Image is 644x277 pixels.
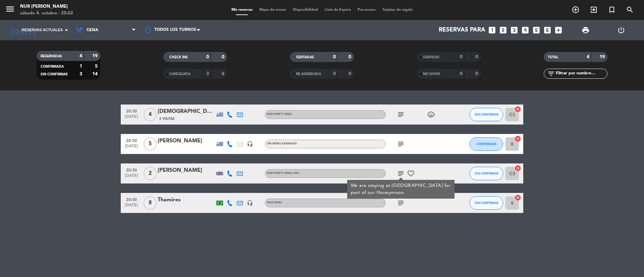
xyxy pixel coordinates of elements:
strong: 3 [79,72,82,76]
strong: 0 [460,71,463,76]
i: looks_6 [543,26,552,34]
span: [DATE] [123,115,140,122]
span: 20:00 [123,195,140,203]
i: looks_one [488,26,496,34]
span: NO SHOW [423,72,440,76]
span: 20:30 [123,107,140,115]
i: headset_mic [247,141,253,147]
span: NUR CHEF'S TABLE [267,172,300,175]
i: looks_two [499,26,507,34]
strong: 6 [222,71,226,76]
span: SENTADAS [296,56,314,59]
i: favorite_border [407,169,415,178]
button: SIN CONFIRMAR [470,108,503,121]
div: [PERSON_NAME] [158,137,215,145]
span: print [582,26,590,34]
strong: 0 [460,55,463,59]
button: menu [5,4,15,16]
span: 5 [144,137,157,151]
span: CONFIRMADA [477,142,496,146]
strong: 14 [92,72,99,76]
span: SIN CONFIRMAR [475,201,498,205]
strong: 0 [222,55,226,59]
strong: 5 [95,64,99,69]
i: cancel [515,194,521,201]
span: Cena [87,28,98,32]
strong: 0 [475,55,479,59]
span: TOTAL [548,56,558,59]
i: looks_4 [521,26,530,34]
span: [DATE] [123,144,140,152]
span: 8 [144,196,157,210]
span: CHECK INS [169,56,188,59]
span: CANCELADA [169,72,190,76]
i: looks_5 [532,26,541,34]
strong: 3 [206,71,209,76]
strong: 4 [587,55,589,59]
i: cancel [515,165,521,171]
strong: 4 [79,54,82,58]
span: [DATE] [123,203,140,211]
span: , USD - [292,172,300,175]
span: 4 [144,108,157,121]
span: CONFIRMADA [41,65,64,68]
span: SIN CONFIRMAR [41,73,67,76]
i: add_box [554,26,563,34]
i: turned_in_not [608,6,616,14]
span: RE AGENDADA [296,72,321,76]
input: Filtrar por nombre... [555,70,607,77]
span: Mis reservas [228,8,256,12]
i: menu [5,4,15,14]
strong: 1 [79,64,82,69]
div: NUR [PERSON_NAME] [20,3,73,10]
div: [DEMOGRAPHIC_DATA][PERSON_NAME] [158,107,215,116]
span: Disponibilidad [289,8,321,12]
i: [DATE] [5,23,41,38]
i: cancel [515,135,521,142]
strong: 0 [348,55,353,59]
strong: 19 [92,54,99,58]
div: LOG OUT [603,20,639,40]
span: Tarjetas de regalo [379,8,416,12]
span: NUR TAPAS [267,201,282,204]
i: subject [397,199,405,207]
span: SERVIDAS [423,56,439,59]
i: filter_list [547,70,555,78]
i: cancel [515,106,521,113]
span: SIN CONFIRMAR [475,113,498,116]
i: subject [397,111,405,119]
span: 20:30 [123,166,140,174]
span: Mapa de mesas [256,8,289,12]
span: 20:30 [123,136,140,144]
span: Reservas actuales [22,27,63,33]
span: Lista de Espera [321,8,354,12]
strong: 0 [333,71,336,76]
button: SIN CONFIRMAR [470,167,503,180]
i: subject [397,140,405,148]
div: [PERSON_NAME] [158,166,215,175]
i: headset_mic [247,200,253,206]
strong: 0 [475,71,479,76]
strong: 0 [333,55,336,59]
span: 2 [144,167,157,180]
span: SIN CONFIRMAR [475,171,498,175]
span: Sin menú asignado [267,142,297,145]
i: power_settings_new [617,26,625,34]
span: Reservas para [439,27,485,33]
button: CONFIRMADA [470,137,503,151]
i: arrow_drop_down [62,26,70,34]
button: SIN CONFIRMAR [470,196,503,210]
span: RESERVADAS [41,55,62,58]
span: 2 Visitas [159,116,175,122]
i: search [626,6,634,14]
i: child_care [427,111,435,119]
span: NUR CHEF'S TABLE [267,113,292,116]
i: add_circle_outline [572,6,580,14]
i: exit_to_app [590,6,598,14]
i: looks_3 [510,26,519,34]
span: [DATE] [123,174,140,181]
div: We are staying at [GEOGRAPHIC_DATA] for part of our Honeymoon [351,182,451,196]
div: Thamires [158,196,215,204]
strong: 0 [348,71,353,76]
strong: 19 [599,55,606,59]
